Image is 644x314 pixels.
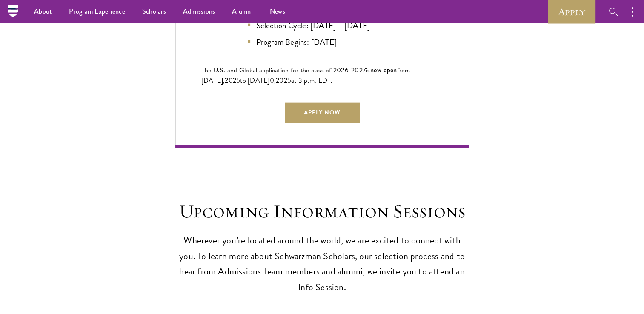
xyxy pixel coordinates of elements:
[270,75,274,86] span: 0
[201,65,345,75] span: The U.S. and Global application for the class of 202
[366,65,370,75] span: is
[225,75,236,86] span: 202
[291,75,333,86] span: at 3 p.m. EDT.
[175,233,469,296] p: Wherever you’re located around the world, we are excited to connect with you. To learn more about...
[236,75,240,86] span: 5
[276,75,287,86] span: 202
[274,75,276,86] span: ,
[201,65,410,86] span: from [DATE],
[349,65,363,75] span: -202
[370,65,397,75] span: now open
[287,75,291,86] span: 5
[240,75,269,86] span: to [DATE]
[175,200,469,223] h2: Upcoming Information Sessions
[248,19,397,31] li: Selection Cycle: [DATE] – [DATE]
[248,36,397,48] li: Program Begins: [DATE]
[285,103,360,123] a: Apply Now
[363,65,366,75] span: 7
[345,65,349,75] span: 6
